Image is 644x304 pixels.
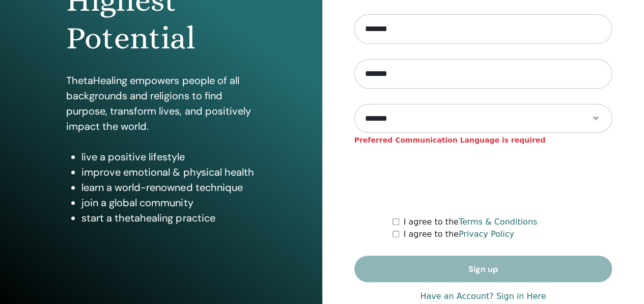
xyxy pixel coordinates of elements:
li: join a global community [81,195,256,210]
iframe: reCAPTCHA [406,161,561,201]
label: I agree to the [403,216,537,228]
a: Terms & Conditions [459,217,537,227]
a: Have an Account? Sign in Here [420,290,546,302]
li: live a positive lifestyle [81,149,256,164]
li: learn a world-renowned technique [81,180,256,195]
strong: Preferred Communication Language is required [354,136,546,144]
li: improve emotional & physical health [81,164,256,180]
p: ThetaHealing empowers people of all backgrounds and religions to find purpose, transform lives, a... [66,73,256,134]
li: start a thetahealing practice [81,210,256,226]
label: I agree to the [403,228,514,240]
a: Privacy Policy [459,229,514,239]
